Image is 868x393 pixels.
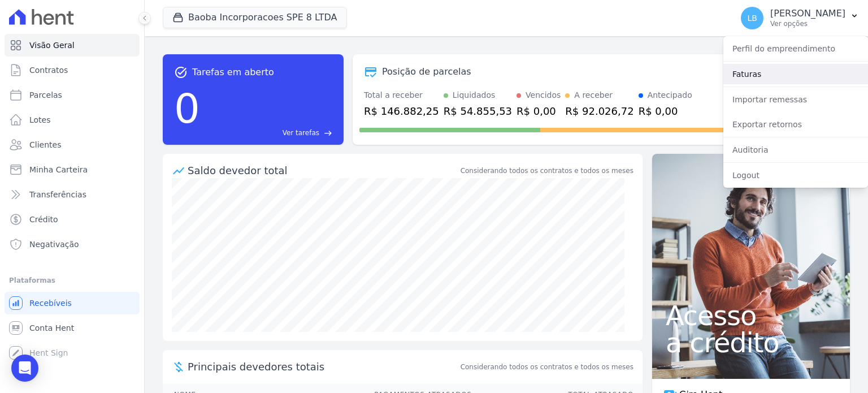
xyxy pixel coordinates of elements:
[29,40,75,51] span: Visão Geral
[5,158,140,181] a: Minha Carteira
[461,362,633,372] span: Considerando todos os contratos e todos os meses
[723,140,868,160] a: Auditoria
[29,139,61,150] span: Clientes
[723,64,868,84] a: Faturas
[517,103,561,119] div: R$ 0,00
[723,165,868,185] a: Logout
[382,65,471,79] div: Posição de parcelas
[732,2,868,34] button: LB [PERSON_NAME] Ver opções
[666,329,836,356] span: a crédito
[29,164,88,175] span: Minha Carteira
[192,66,274,79] span: Tarefas em aberto
[205,128,332,138] a: Ver tarefas east
[188,359,458,374] span: Principais devedores totais
[29,64,68,76] span: Contratos
[723,89,868,110] a: Importar remessas
[29,297,72,309] span: Recebíveis
[648,89,692,101] div: Antecipado
[5,233,140,256] a: Negativação
[5,84,140,106] a: Parcelas
[770,8,845,19] p: [PERSON_NAME]
[29,214,58,225] span: Crédito
[5,59,140,81] a: Contratos
[747,14,757,22] span: LB
[163,7,347,28] button: Baoba Incorporacoes SPE 8 LTDA
[723,38,868,59] a: Perfil do empreendimento
[5,34,140,57] a: Visão Geral
[364,103,439,119] div: R$ 146.882,25
[526,89,561,101] div: Vencidos
[29,239,79,250] span: Negativação
[29,89,62,101] span: Parcelas
[639,103,692,119] div: R$ 0,00
[574,89,613,101] div: A receber
[723,114,868,135] a: Exportar retornos
[5,109,140,131] a: Lotes
[770,19,845,28] p: Ver opções
[29,114,51,126] span: Lotes
[283,128,319,138] span: Ver tarefas
[453,89,496,101] div: Liquidados
[5,208,140,231] a: Crédito
[5,183,140,206] a: Transferências
[461,166,633,176] div: Considerando todos os contratos e todos os meses
[188,163,458,178] div: Saldo devedor total
[174,66,188,79] span: task_alt
[324,129,332,137] span: east
[174,79,200,138] div: 0
[565,103,633,119] div: R$ 92.026,72
[444,103,512,119] div: R$ 54.855,53
[11,355,38,382] div: Open Intercom Messenger
[666,302,836,329] span: Acesso
[5,317,140,339] a: Conta Hent
[29,189,86,200] span: Transferências
[29,322,74,334] span: Conta Hent
[5,292,140,314] a: Recebíveis
[5,133,140,156] a: Clientes
[9,274,135,287] div: Plataformas
[364,89,439,101] div: Total a receber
